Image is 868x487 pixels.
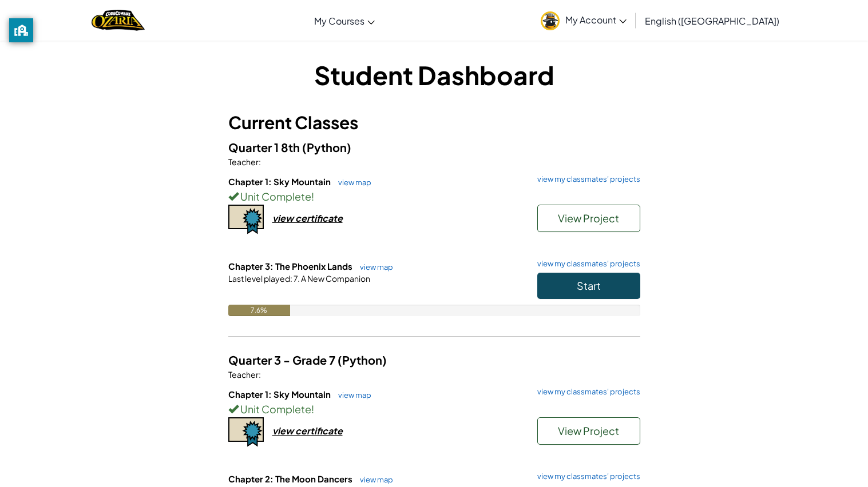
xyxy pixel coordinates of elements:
[537,205,640,232] button: View Project
[541,11,560,30] img: avatar
[532,388,640,396] a: view my classmates' projects
[532,175,640,183] a: view my classmates' projects
[259,157,261,167] span: :
[302,140,351,154] span: (Python)
[228,273,290,284] span: Last level played
[577,279,601,292] span: Start
[228,473,354,484] span: Chapter 2: The Moon Dancers
[300,273,370,284] span: A New Companion
[532,260,640,268] a: view my classmates' projects
[228,417,264,447] img: certificate-icon.png
[308,5,381,36] a: My Courses
[311,402,314,416] span: !
[338,353,387,367] span: (Python)
[532,473,640,480] a: view my classmates' projects
[354,475,393,484] a: view map
[228,212,343,224] a: view certificate
[332,390,371,400] a: view map
[92,9,145,32] img: Home
[228,157,259,167] span: Teacher
[292,273,300,284] span: 7.
[332,178,371,187] a: view map
[228,353,338,367] span: Quarter 3 - Grade 7
[228,205,264,234] img: certificate-icon.png
[239,190,311,203] span: Unit Complete
[228,140,302,154] span: Quarter 1 8th
[639,5,785,36] a: English ([GEOGRAPHIC_DATA])
[228,57,640,93] h1: Student Dashboard
[535,2,632,38] a: My Account
[9,18,33,42] button: privacy banner
[272,212,343,224] div: view certificate
[290,273,292,284] span: :
[558,211,619,225] span: View Project
[228,176,332,187] span: Chapter 1: Sky Mountain
[311,190,314,203] span: !
[228,110,640,135] h3: Current Classes
[354,262,393,272] a: view map
[239,402,311,416] span: Unit Complete
[228,425,343,437] a: view certificate
[537,417,640,445] button: View Project
[92,9,145,32] a: Ozaria by CodeCombat logo
[645,15,779,27] span: English ([GEOGRAPHIC_DATA])
[565,14,627,26] span: My Account
[228,369,259,380] span: Teacher
[558,424,619,437] span: View Project
[272,425,343,437] div: view certificate
[537,273,640,299] button: Start
[259,369,261,380] span: :
[314,15,364,27] span: My Courses
[228,389,332,400] span: Chapter 1: Sky Mountain
[228,261,354,272] span: Chapter 3: The Phoenix Lands
[228,305,290,316] div: 7.6%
